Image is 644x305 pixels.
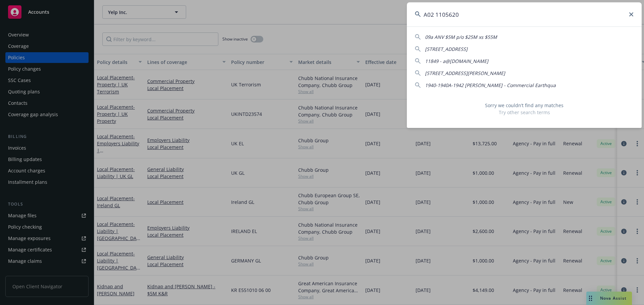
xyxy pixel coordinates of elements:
span: 11849 - a@[DOMAIN_NAME] [425,58,488,64]
span: 1940-1940A-1942 [PERSON_NAME] - Commercial Earthqua [425,82,556,88]
span: Sorry we couldn’t find any matches [415,102,634,109]
span: [STREET_ADDRESS] [425,46,468,52]
span: Try other search terms [415,109,634,116]
span: [STREET_ADDRESS][PERSON_NAME] [425,70,505,76]
span: 09a ANV $5M p/o $25M xs $55M [425,34,497,40]
input: Search... [407,2,642,26]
